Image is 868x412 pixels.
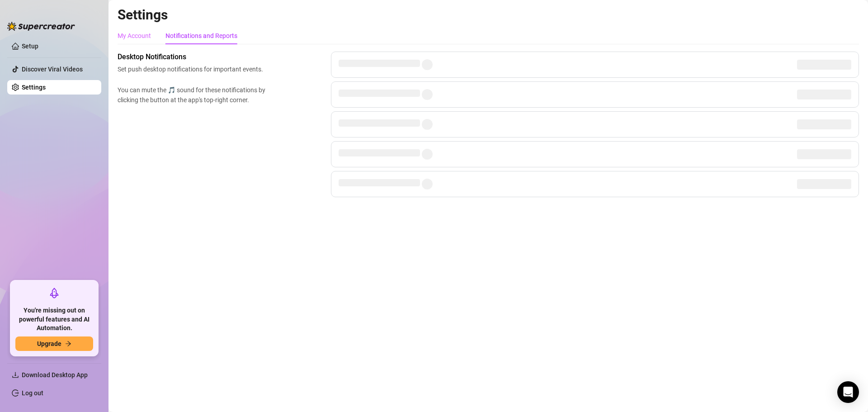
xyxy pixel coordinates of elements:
[118,52,269,62] span: Desktop Notifications
[15,336,93,351] button: Upgradearrow-right
[118,6,859,24] h2: Settings
[12,371,19,379] span: download
[22,43,38,50] a: Setup
[837,381,859,403] div: Open Intercom Messenger
[7,22,75,31] img: logo-BBDzfeDw.svg
[22,371,88,379] span: Download Desktop App
[118,31,151,41] div: My Account
[118,85,269,105] span: You can mute the 🎵 sound for these notifications by clicking the button at the app's top-right co...
[118,64,269,74] span: Set push desktop notifications for important events.
[22,66,83,73] a: Discover Viral Videos
[22,84,46,91] a: Settings
[165,31,237,41] div: Notifications and Reports
[15,306,93,333] span: You're missing out on powerful features and AI Automation.
[49,288,60,298] span: rocket
[22,389,43,397] a: Log out
[65,341,71,347] span: arrow-right
[37,340,61,347] span: Upgrade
